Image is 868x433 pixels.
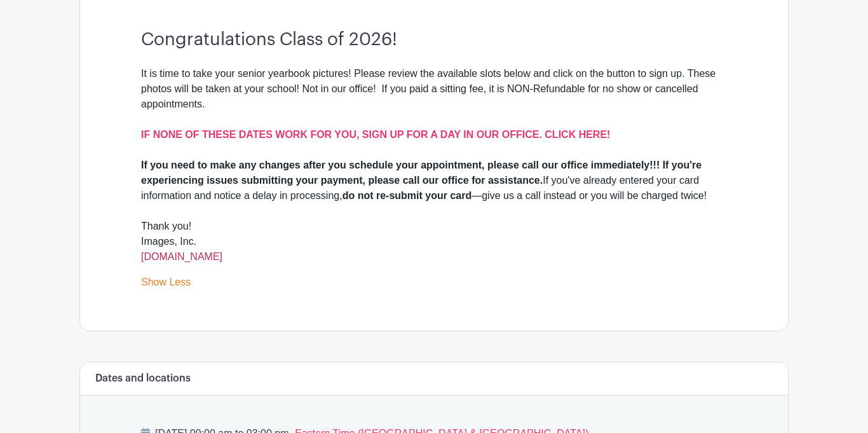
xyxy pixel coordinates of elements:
[141,277,191,292] a: Show Less
[141,129,610,140] a: IF NONE OF THESE DATES WORK FOR YOU, SIGN UP FOR A DAY IN OUR OFFICE. CLICK HERE!
[141,251,222,262] a: [DOMAIN_NAME]
[141,160,702,186] strong: If you need to make any changes after you schedule your appointment, please call our office immed...
[141,66,727,158] div: It is time to take your senior yearbook pictures! Please review the available slots below and cli...
[141,29,727,51] h3: Congratulations Class of 2026!
[141,158,727,203] div: If you've already entered your card information and notice a delay in processing, —give us a call...
[342,190,472,201] strong: do not re-submit your card
[141,234,727,265] div: Images, Inc.
[141,219,727,234] div: Thank you!
[95,373,191,385] h6: Dates and locations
